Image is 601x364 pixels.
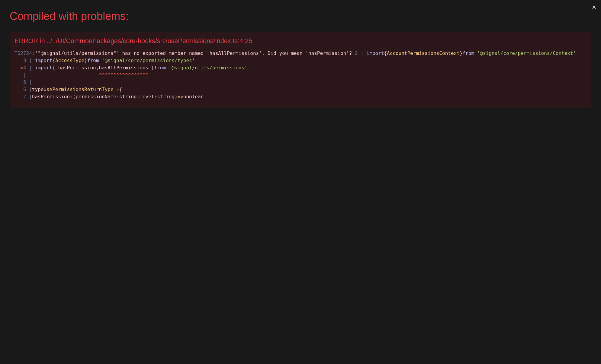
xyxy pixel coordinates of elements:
span: ^ [140,72,143,78]
span: import [367,50,384,56]
span: > [20,65,23,71]
span: ^ [99,72,102,78]
span: ^ [122,72,125,78]
span: { } [352,50,576,56]
span: 6 | [23,87,32,92]
span: '@signal/core/permissions/types' [102,58,195,63]
span: 5 | [23,79,32,85]
span: => [178,94,183,100]
span: { hasPermission hasAllPermissions } [20,65,247,71]
span: , [137,94,140,100]
span: '@signal/core/permissions/Context' [477,50,576,56]
span: : [116,94,119,100]
span: import [35,58,52,63]
span: AccessType [55,58,84,63]
span: type { [20,87,122,92]
span: from [154,65,166,71]
span: ^ [125,72,128,78]
span: 3 | [23,58,32,63]
span: ^ [131,72,134,78]
span: 7 | [23,94,32,100]
span: ^ [119,72,122,78]
span: ^ [146,72,149,78]
span: from [87,58,99,63]
span: ^ [105,72,108,78]
span: '@signal/utils/permissions' [169,65,247,71]
div: ERROR in ../../UI/CommonPackages/core-hooks/src/usePermissions/index.ts:4:25 [14,37,587,45]
span: : [70,94,73,100]
span: TS2724: [14,50,35,56]
span: ^ [116,72,119,78]
span: ^ [137,72,140,78]
span: , [96,65,99,71]
span: hasPermission (permissionName string level string) boolean [20,94,204,100]
span: 2 | [355,50,364,56]
span: { } [20,58,195,63]
span: import [35,65,52,71]
span: ^ [111,72,114,78]
span: ^ [134,72,137,78]
span: = [116,87,119,92]
span: 4 | [23,65,32,71]
span: AccountPermissionsContext [387,50,460,56]
span: : [154,94,157,100]
span: ^ [102,72,105,78]
div: Compiled with problems: [10,10,582,23]
span: | [23,72,26,78]
span: from [463,50,474,56]
span: UsePermissionsReturnType [43,87,113,92]
span: ^ [143,72,146,78]
span: ^ [128,72,131,78]
div: '"@signal/utils/permissions"' has no exported member named 'hasAllPermissions'. Did you mean 'has... [14,50,587,100]
span: ^ [114,72,117,78]
span: ^ [108,72,111,78]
